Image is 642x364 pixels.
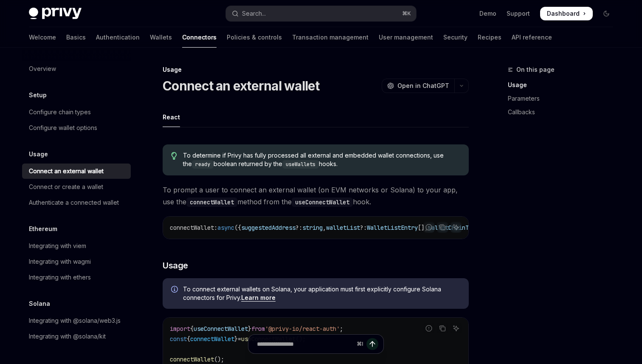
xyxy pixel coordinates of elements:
[437,222,448,233] button: Copy the contents from the code block
[418,224,428,231] span: [],
[29,257,91,267] div: Integrating with wagmi
[340,325,343,333] span: ;
[171,286,180,294] svg: Info
[66,27,86,48] a: Basics
[170,325,190,333] span: import
[402,10,411,17] span: ⌘ K
[326,224,360,231] span: walletList
[29,299,50,309] h5: Solana
[163,260,188,271] span: Usage
[22,104,131,120] a: Configure chain types
[194,325,248,333] span: useConnectWallet
[163,107,180,127] div: React
[451,323,462,334] button: Ask AI
[241,294,276,302] a: Learn more
[423,222,434,233] button: Report incorrect code
[163,65,469,74] div: Usage
[323,224,326,231] span: ,
[183,151,460,169] span: To determine if Privy has fully processed all external and embedded wallet connections, use the b...
[540,7,593,20] a: Dashboard
[366,338,378,350] button: Send message
[292,198,353,207] code: useConnectWallet
[226,6,416,21] button: Open search
[296,224,302,231] span: ?:
[508,92,620,105] a: Parameters
[29,107,91,117] div: Configure chain types
[22,179,131,195] a: Connect or create a wallet
[29,331,106,341] div: Integrating with @solana/kit
[516,65,555,75] span: On this page
[282,160,319,169] code: useWallets
[29,224,57,234] h5: Ethereum
[29,182,103,192] div: Connect or create a wallet
[171,152,177,160] svg: Tip
[379,27,433,48] a: User management
[600,7,613,20] button: Toggle dark mode
[242,8,266,19] div: Search...
[508,105,620,119] a: Callbacks
[451,222,462,233] button: Ask AI
[234,224,241,231] span: ({
[292,27,369,48] a: Transaction management
[22,61,131,76] a: Overview
[251,325,265,333] span: from
[190,325,194,333] span: {
[96,27,140,48] a: Authentication
[29,241,86,251] div: Integrating with viem
[547,9,580,18] span: Dashboard
[186,198,237,207] code: connectWallet
[360,224,367,231] span: ?:
[170,224,214,231] span: connectWallet
[29,316,121,326] div: Integrating with @solana/web3.js
[257,335,353,353] input: Ask a question...
[150,27,172,48] a: Wallets
[382,79,454,93] button: Open in ChatGPT
[241,224,296,231] span: suggestedAddress
[29,64,56,74] div: Overview
[302,224,323,231] span: string
[163,184,469,208] span: To prompt a user to connect an external wallet (on EVM networks or Solana) to your app, use the m...
[22,238,131,254] a: Integrating with viem
[22,329,131,344] a: Integrating with @solana/kit
[22,120,131,135] a: Configure wallet options
[479,9,496,18] a: Demo
[22,195,131,210] a: Authenticate a connected wallet
[29,272,91,282] div: Integrating with ethers
[182,27,217,48] a: Connectors
[29,123,97,133] div: Configure wallet options
[265,325,340,333] span: '@privy-io/react-auth'
[217,224,234,231] span: async
[508,78,620,92] a: Usage
[227,27,282,48] a: Policies & controls
[29,8,82,20] img: dark logo
[22,164,131,179] a: Connect an external wallet
[29,198,119,208] div: Authenticate a connected wallet
[423,323,434,334] button: Report incorrect code
[22,313,131,328] a: Integrating with @solana/web3.js
[478,27,501,48] a: Recipes
[183,285,460,302] span: To connect external wallets on Solana, your application must first explicitly configure Solana co...
[29,90,47,100] h5: Setup
[437,323,448,334] button: Copy the contents from the code block
[192,160,214,169] code: ready
[443,27,467,48] a: Security
[248,325,251,333] span: }
[22,254,131,269] a: Integrating with wagmi
[512,27,552,48] a: API reference
[214,224,217,231] span: :
[367,224,418,231] span: WalletListEntry
[29,149,48,159] h5: Usage
[397,82,449,90] span: Open in ChatGPT
[29,166,104,176] div: Connect an external wallet
[507,9,530,18] a: Support
[22,270,131,285] a: Integrating with ethers
[29,27,56,48] a: Welcome
[163,78,320,93] h1: Connect an external wallet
